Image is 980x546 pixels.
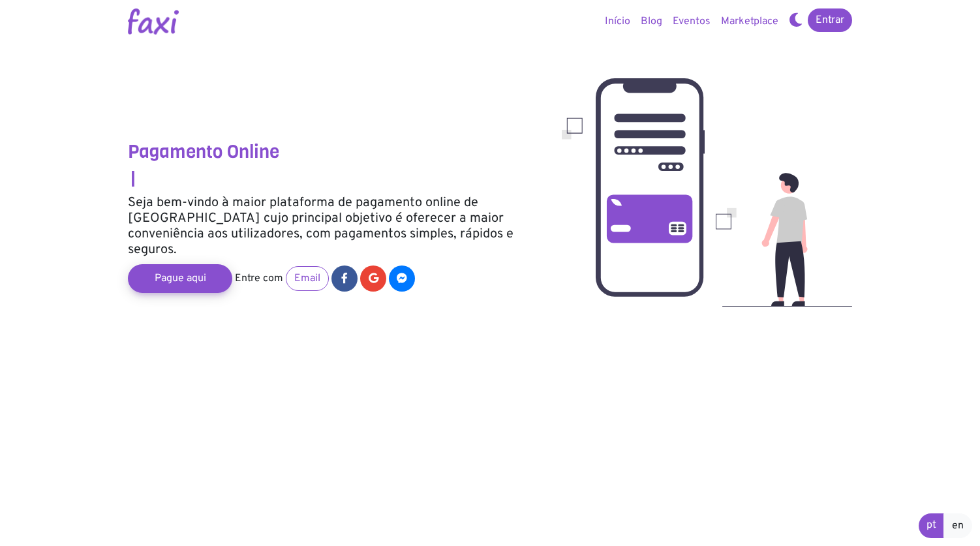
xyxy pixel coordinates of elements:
a: Pague aqui [128,264,232,293]
a: Email [286,266,329,291]
a: Marketplace [716,8,784,35]
img: Logotipo Faxi Online [128,8,179,35]
a: pt [919,513,944,538]
a: en [943,513,972,538]
h5: Seja bem-vindo à maior plataforma de pagamento online de [GEOGRAPHIC_DATA] cujo principal objetiv... [128,195,542,258]
a: Início [600,8,635,35]
a: Entrar [808,8,852,32]
h3: Pagamento Online [128,141,542,163]
a: Eventos [667,8,716,35]
a: Blog [635,8,667,35]
span: Entre com [235,272,283,285]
